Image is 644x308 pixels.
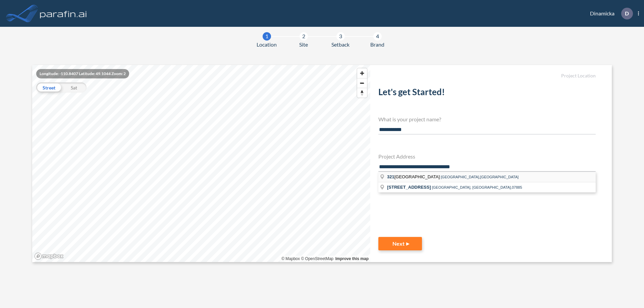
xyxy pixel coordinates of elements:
button: Next [378,237,422,250]
div: 2 [300,32,308,41]
h4: Project Address [378,153,596,160]
a: Improve this map [335,256,369,261]
p: D [625,10,629,16]
div: 3 [336,32,345,41]
button: Reset bearing to north [357,88,367,98]
span: Site [299,41,308,49]
div: 4 [373,32,382,41]
a: OpenStreetMap [301,256,333,261]
div: Street [36,82,61,93]
span: [GEOGRAPHIC_DATA] [387,174,441,179]
span: Location [257,41,277,49]
h5: Project Location [378,73,596,79]
h4: What is your project name? [378,116,596,122]
span: Zoom out [357,78,367,88]
span: [GEOGRAPHIC_DATA], [GEOGRAPHIC_DATA],07885 [432,185,522,189]
div: Dinamicka [580,8,639,19]
div: Longitude: -110.8407 Latitude: 49.1044 Zoom: 2 [36,69,129,78]
img: logo [39,7,88,20]
span: Brand [370,41,384,49]
span: Setback [331,41,350,49]
canvas: Map [32,65,370,262]
a: Mapbox [281,256,300,261]
span: [GEOGRAPHIC_DATA],[GEOGRAPHIC_DATA] [441,175,519,179]
h2: Let's get Started! [378,87,596,100]
span: [STREET_ADDRESS] [387,185,431,190]
div: 1 [263,32,271,41]
div: Sat [61,82,87,93]
a: Mapbox homepage [34,252,64,260]
span: 321 [387,174,394,179]
span: Reset bearing to north [357,88,367,98]
button: Zoom out [357,78,367,88]
button: Zoom in [357,68,367,78]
